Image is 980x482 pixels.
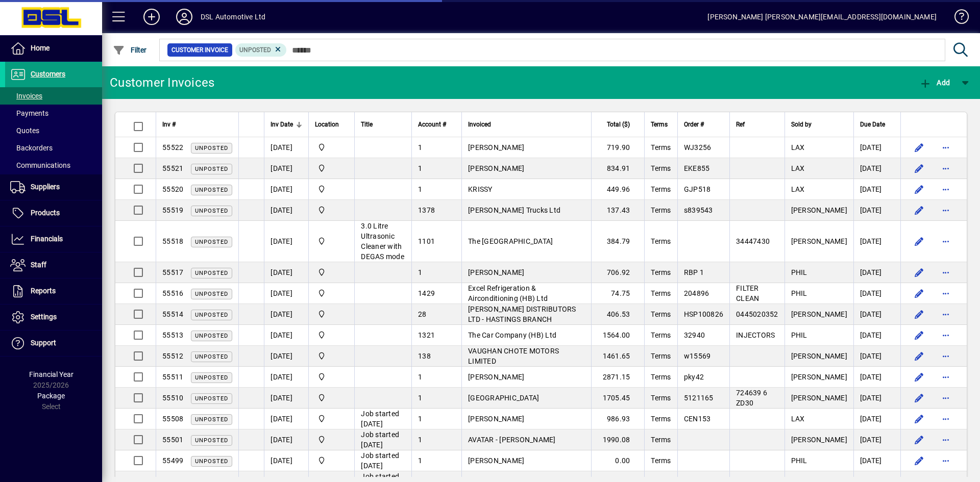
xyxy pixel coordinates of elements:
[853,367,900,388] td: [DATE]
[31,209,60,217] span: Products
[195,374,228,381] span: Unposted
[651,310,671,318] span: Terms
[31,261,46,269] span: Staff
[264,283,308,304] td: [DATE]
[162,289,183,297] span: 55516
[195,312,228,318] span: Unposted
[938,452,954,469] button: More options
[684,373,704,381] span: pky42
[195,437,228,444] span: Unposted
[591,388,644,409] td: 1705.45
[684,289,709,297] span: 204896
[938,432,954,448] button: More options
[271,119,302,130] div: Inv Date
[684,394,714,402] span: 5121165
[651,289,671,297] span: Terms
[591,346,644,367] td: 1461.65
[418,268,422,276] span: 1
[853,179,900,200] td: [DATE]
[468,284,548,302] span: Excel Refrigeration & Airconditioning (HB) Ltd
[418,289,435,297] span: 1429
[651,436,671,444] span: Terms
[598,119,639,130] div: Total ($)
[361,119,373,130] span: Title
[5,305,102,330] a: Settings
[5,200,102,226] a: Products
[315,119,339,130] span: Location
[591,367,644,388] td: 2871.15
[938,160,954,176] button: More options
[791,456,807,465] span: PHIL
[162,143,183,151] span: 55522
[162,415,183,423] span: 55508
[651,206,671,214] span: Terms
[195,270,228,276] span: Unposted
[651,268,671,276] span: Terms
[911,411,927,427] button: Edit
[707,9,937,25] div: [PERSON_NAME] [PERSON_NAME][EMAIL_ADDRESS][DOMAIN_NAME]
[468,456,524,465] span: [PERSON_NAME]
[31,44,50,52] span: Home
[860,119,885,130] span: Due Date
[264,200,308,221] td: [DATE]
[938,285,954,301] button: More options
[591,200,644,221] td: 137.43
[468,119,585,130] div: Invoiced
[591,158,644,179] td: 834.91
[162,310,183,318] span: 55514
[195,239,228,245] span: Unposted
[651,143,671,151] span: Terms
[315,288,348,299] span: Central
[195,187,228,193] span: Unposted
[135,8,168,26] button: Add
[418,164,422,172] span: 1
[264,429,308,450] td: [DATE]
[468,206,560,214] span: [PERSON_NAME] Trucks Ltd
[31,235,63,243] span: Financials
[938,348,954,364] button: More options
[264,158,308,179] td: [DATE]
[315,392,348,403] span: Central
[264,262,308,283] td: [DATE]
[418,456,422,465] span: 1
[591,409,644,429] td: 986.93
[651,164,671,172] span: Terms
[684,268,704,276] span: RBP 1
[171,45,228,55] span: Customer Invoice
[911,348,927,364] button: Edit
[468,268,524,276] span: [PERSON_NAME]
[418,415,422,423] span: 1
[195,166,228,172] span: Unposted
[468,143,524,151] span: [PERSON_NAME]
[31,339,56,347] span: Support
[195,291,228,297] span: Unposted
[418,206,435,214] span: 1378
[917,73,952,92] button: Add
[938,369,954,385] button: More options
[29,370,73,378] span: Financial Year
[853,137,900,158] td: [DATE]
[418,237,435,245] span: 1101
[853,429,900,450] td: [DATE]
[315,267,348,278] span: Central
[591,221,644,262] td: 384.79
[938,181,954,197] button: More options
[911,432,927,448] button: Edit
[468,415,524,423] span: [PERSON_NAME]
[791,352,847,360] span: [PERSON_NAME]
[195,145,228,151] span: Unposted
[468,185,493,193] span: KRISSY
[591,262,644,283] td: 706.92
[361,222,404,261] span: 3.0 Litre Ultrasonic Cleaner with DEGAS mode
[791,237,847,245] span: [PERSON_NAME]
[468,237,553,245] span: The [GEOGRAPHIC_DATA]
[791,164,805,172] span: LAX
[684,206,713,214] span: s839543
[5,87,102,105] a: Invoices
[911,160,927,176] button: Edit
[938,202,954,218] button: More options
[684,331,705,339] span: 32940
[853,346,900,367] td: [DATE]
[684,119,704,130] span: Order #
[5,105,102,122] a: Payments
